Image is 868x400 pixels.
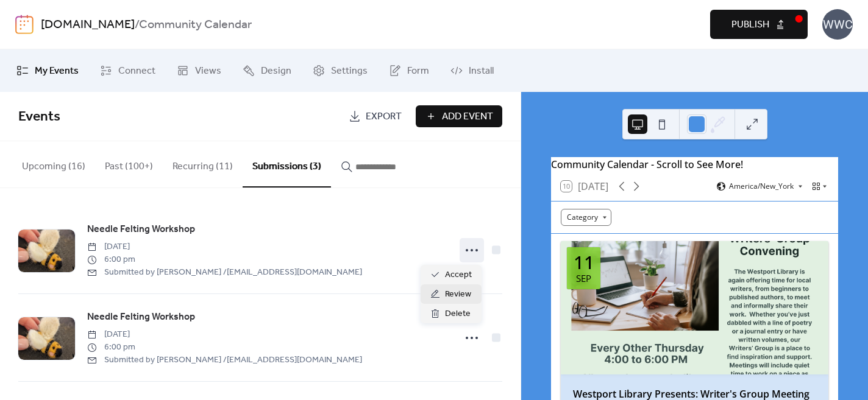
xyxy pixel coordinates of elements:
span: Connect [118,64,155,79]
span: Publish [731,18,769,32]
span: Needle Felting Workshop [87,222,195,237]
span: Install [469,64,494,79]
span: Needle Felting Workshop [87,310,195,325]
span: [DATE] [87,240,362,253]
a: Settings [304,54,377,87]
span: America/New_York [729,183,794,190]
span: My Events [35,64,79,79]
span: Design [261,64,291,79]
button: Add Event [416,105,502,127]
span: Views [195,64,221,79]
button: Past (100+) [95,141,163,186]
div: WWC [822,9,853,40]
a: My Events [7,54,88,87]
a: Needle Felting Workshop [87,309,195,325]
div: Sep [576,274,591,283]
span: Delete [445,307,471,321]
b: / [135,13,139,37]
div: 11 [574,253,594,272]
span: Review [445,287,471,302]
a: Form [380,54,438,87]
b: Community Calendar [139,13,252,37]
a: Export [340,105,411,127]
div: Community Calendar - Scroll to See More! [551,157,838,172]
a: Connect [91,54,165,87]
button: Upcoming (16) [12,141,95,186]
a: Install [441,54,503,87]
span: 6:00 pm [87,253,362,266]
span: Settings [331,64,368,79]
span: Events [18,104,60,130]
a: [DOMAIN_NAME] [41,13,135,37]
span: Add Event [442,110,493,124]
span: [DATE] [87,328,362,341]
span: Form [407,64,429,79]
a: Views [168,54,230,87]
span: 6:00 pm [87,341,362,354]
a: Needle Felting Workshop [87,222,195,237]
button: Submissions (3) [243,141,331,188]
button: Recurring (11) [163,141,243,186]
span: Submitted by [PERSON_NAME] / [EMAIL_ADDRESS][DOMAIN_NAME] [87,354,362,367]
span: Submitted by [PERSON_NAME] / [EMAIL_ADDRESS][DOMAIN_NAME] [87,266,362,279]
span: Accept [445,268,472,282]
a: Design [233,54,301,87]
img: logo [15,15,34,34]
span: Export [366,110,402,124]
button: Publish [710,10,808,39]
